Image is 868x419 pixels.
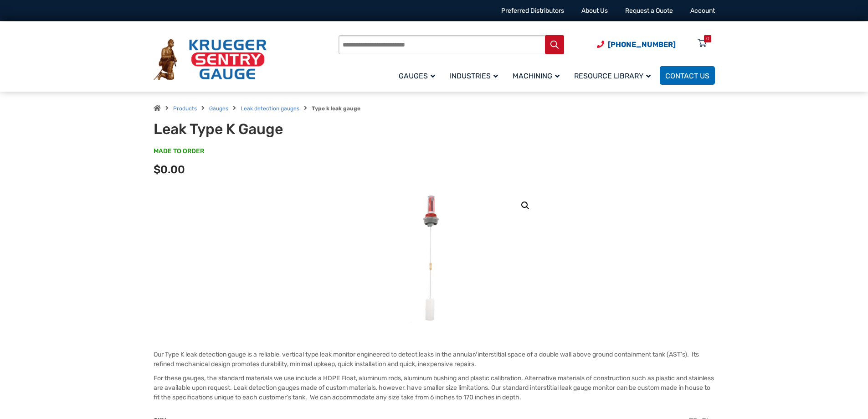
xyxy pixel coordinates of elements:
a: Preferred Distributors [501,7,564,15]
a: Request a Quote [625,7,673,15]
a: Resource Library [569,65,660,86]
span: Contact Us [665,72,709,80]
a: Account [690,7,715,15]
span: Industries [450,72,498,80]
a: Contact Us [660,66,715,85]
a: Products [173,105,197,112]
a: Industries [444,65,507,86]
span: MADE TO ORDER [154,147,204,156]
img: Krueger Sentry Gauge [154,39,267,81]
a: Gauges [393,65,444,86]
a: Leak detection gauges [241,105,299,112]
span: $0.00 [154,163,185,176]
div: 0 [706,35,709,42]
p: Our Type K leak detection gauge is a reliable, vertical type leak monitor engineered to detect le... [154,350,715,369]
a: View full-screen image gallery [517,197,534,214]
a: Phone Number (920) 434-8860 [597,39,676,50]
span: Gauges [399,72,435,80]
strong: Type k leak gauge [312,105,360,112]
a: About Us [581,7,608,15]
span: Machining [513,72,560,80]
img: Leak Detection Gauge [406,190,462,327]
a: Gauges [209,105,228,112]
a: Machining [507,65,569,86]
span: Resource Library [574,72,651,80]
p: For these gauges, the standard materials we use include a HDPE Float, aluminum rods, aluminum bus... [154,373,715,402]
span: [PHONE_NUMBER] [608,40,676,49]
h1: Leak Type K Gauge [154,120,378,138]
